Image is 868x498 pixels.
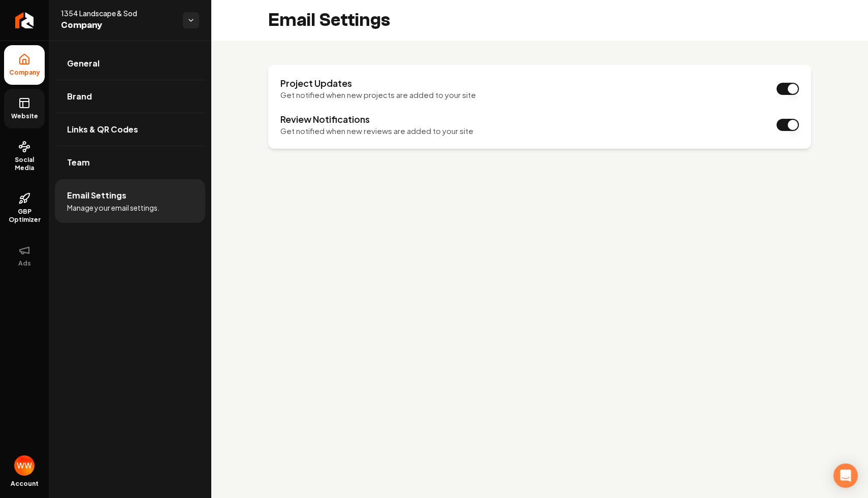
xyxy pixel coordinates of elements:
span: Company [61,18,175,32]
span: General [67,57,100,70]
a: GBP Optimizer [4,184,45,232]
div: Open Intercom Messenger [833,463,858,488]
span: Social Media [4,156,45,172]
a: General [55,47,205,80]
a: Website [4,89,45,128]
h3: Project Updates [280,77,476,89]
span: Ads [14,259,35,268]
a: Brand [55,80,205,113]
p: Get notified when new reviews are added to your site [280,125,473,137]
a: Links & QR Codes [55,113,205,146]
span: 1354 Landscape & Sod [61,8,175,18]
span: Account [11,480,39,488]
a: Team [55,146,205,179]
span: Brand [67,90,92,103]
img: Rebolt Logo [15,12,34,28]
button: Ads [4,236,45,276]
h2: Email Settings [268,10,390,30]
span: Links & QR Codes [67,123,138,136]
span: Email Settings [67,189,126,202]
p: Get notified when new projects are added to your site [280,89,476,101]
button: Open user button [14,455,35,476]
span: Website [7,112,42,120]
h3: Review Notifications [280,113,473,125]
span: Manage your email settings. [67,203,159,213]
span: Company [5,69,44,77]
span: GBP Optimizer [4,208,45,224]
span: Team [67,156,90,169]
img: Will Wallace [14,455,35,476]
a: Social Media [4,132,45,180]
